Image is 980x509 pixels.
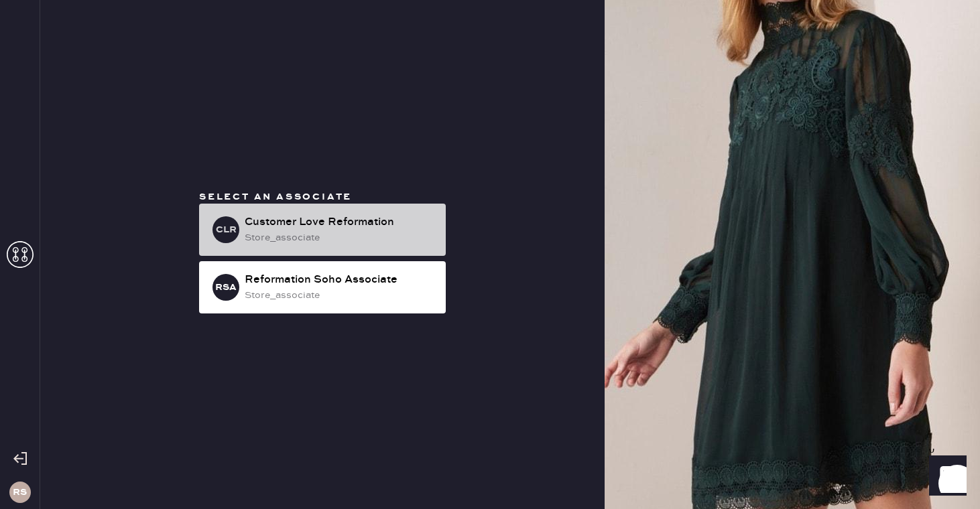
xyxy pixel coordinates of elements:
[245,272,435,288] div: Reformation Soho Associate
[245,230,435,245] div: store_associate
[916,449,974,506] iframe: Front Chat
[245,214,435,230] div: Customer Love Reformation
[215,283,237,292] h3: RSA
[245,288,435,303] div: store_associate
[199,191,352,203] span: Select an associate
[13,488,27,497] h3: RS
[216,225,237,234] h3: CLR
